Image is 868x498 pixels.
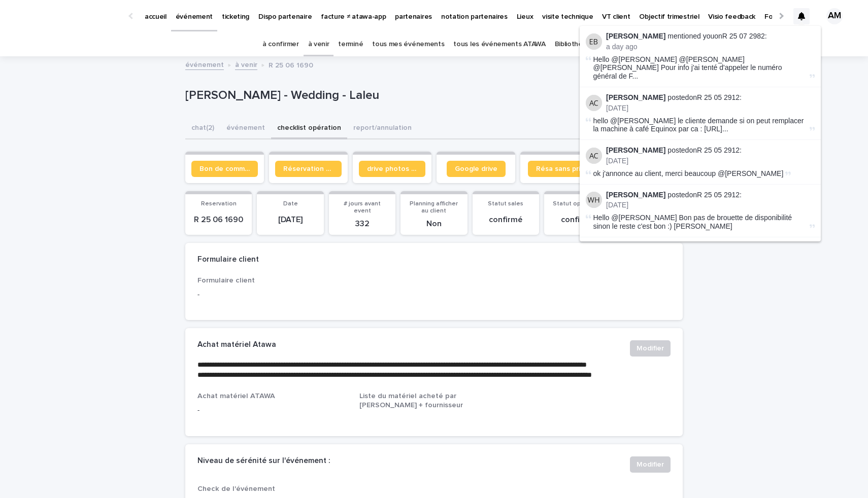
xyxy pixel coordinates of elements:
span: # jours avant event [344,201,381,214]
span: Date [283,201,298,207]
a: Résa sans prix [528,161,592,177]
span: Résa sans prix [536,165,584,172]
span: hello @[PERSON_NAME] le cliente demande si on peut remplacer la machine à café Equinox par ca : [... [593,117,808,134]
a: R 25 05 2912 [697,93,740,101]
span: Liste du matériel acheté par [PERSON_NAME] + fournisseur [359,393,463,408]
span: drive photos coordinateur [367,165,417,172]
a: à confirmer [262,32,299,56]
span: Google drive [455,165,497,172]
h2: Niveau de sérénité sur l'événement : [197,456,330,466]
span: Reservation [201,201,237,207]
span: Check de l'événement [197,485,275,492]
div: AM [826,8,843,24]
span: Réservation client [283,165,333,172]
a: terminé [338,32,363,56]
span: Statut opération [553,201,602,207]
span: Achat matériel ATAWA [197,393,275,400]
p: [DATE] [606,157,815,165]
a: R 25 05 2912 [697,191,740,199]
img: Ls34BcGeRexTGTNfXpUC [20,6,119,26]
p: posted on : [606,191,815,199]
p: [DATE] [606,104,815,113]
p: [DATE] [263,215,317,225]
span: Formulaire client [197,277,255,284]
button: Modifier [630,340,671,357]
span: ok j'annonce au client, merci beaucoup @[PERSON_NAME] [593,169,784,177]
p: R 25 06 1690 [191,215,246,225]
p: a day ago [606,43,815,51]
p: R 25 06 1690 [269,59,313,70]
p: confirmé [550,215,605,225]
img: Aurélie Cointrel [586,95,602,111]
span: Hello @[PERSON_NAME] Bon pas de brouette de disponibilité sinon le reste c'est bon :) [PERSON_NAME] [593,214,792,230]
p: [DATE] [606,201,815,209]
a: tous les événements ATAWA [453,32,545,56]
p: [PERSON_NAME] - Wedding - Laleu [185,88,604,103]
a: Bibliothèque 3D [555,32,606,56]
button: chat (2) [185,118,220,139]
img: Esteban Bolanos [586,33,602,50]
p: - [197,290,347,300]
strong: [PERSON_NAME] [606,146,665,154]
a: à venir [308,32,329,56]
button: événement [220,118,271,139]
p: 332 [335,219,389,229]
strong: [PERSON_NAME] [606,32,665,40]
img: William Hearsey [586,192,602,208]
p: - [197,405,347,416]
p: mentioned you on : [606,32,815,41]
span: Statut sales [488,201,523,207]
span: Modifier [637,343,664,353]
span: Bon de commande [199,165,250,172]
h2: Achat matériel Atawa [197,340,276,349]
a: R 25 07 2982 [722,32,765,40]
p: Non [407,219,461,229]
h2: Formulaire client [197,255,259,264]
p: posted on : [606,93,815,102]
a: Bon de commande [191,161,258,177]
p: posted on : [606,146,815,155]
a: drive photos coordinateur [359,161,425,177]
a: événement [185,58,224,70]
p: confirmé [479,215,533,225]
a: Réservation client [275,161,342,177]
span: Planning afficher au client [410,201,458,214]
strong: [PERSON_NAME] [606,93,665,101]
a: R 25 05 2912 [697,146,740,154]
button: Modifier [630,456,671,473]
strong: [PERSON_NAME] [606,191,665,199]
span: Hello @[PERSON_NAME] @[PERSON_NAME] @[PERSON_NAME] Pour info j'ai tenté d'appeler le numéro génér... [593,55,808,81]
a: Google drive [447,161,506,177]
button: checklist opération [271,118,347,139]
a: tous mes événements [372,32,444,56]
a: à venir [235,58,257,70]
img: Aurélie Cointrel [586,148,602,164]
button: report/annulation [347,118,418,139]
span: Modifier [637,459,664,470]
